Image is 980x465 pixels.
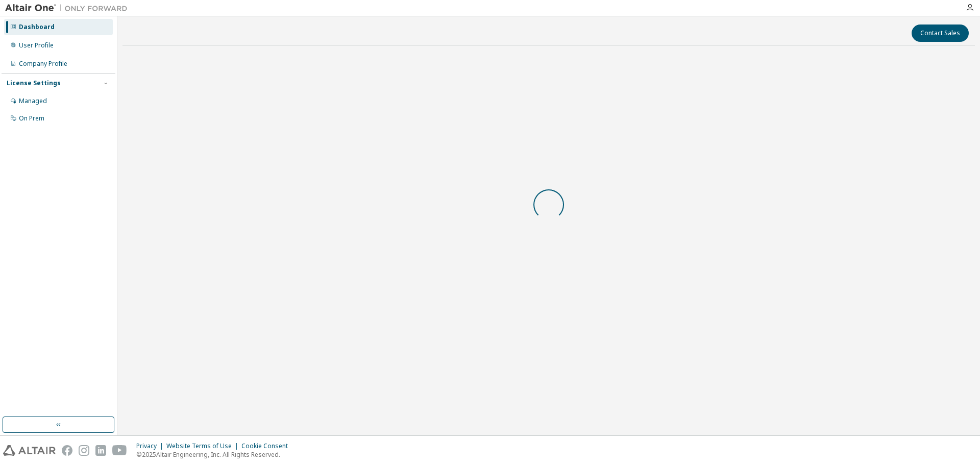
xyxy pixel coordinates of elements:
img: altair_logo.svg [3,445,56,456]
img: youtube.svg [112,445,127,456]
img: Altair One [5,3,133,13]
div: Managed [19,97,47,105]
div: Website Terms of Use [166,442,241,450]
div: Dashboard [19,23,55,31]
div: User Profile [19,41,54,50]
div: Company Profile [19,60,67,68]
div: License Settings [7,79,61,87]
div: Privacy [136,442,166,450]
div: On Prem [19,114,44,123]
img: facebook.svg [62,445,72,456]
p: © 2025 Altair Engineering, Inc. All Rights Reserved. [136,450,294,459]
img: instagram.svg [79,445,89,456]
div: Cookie Consent [241,442,294,450]
button: Contact Sales [912,25,969,42]
img: linkedin.svg [95,445,106,456]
